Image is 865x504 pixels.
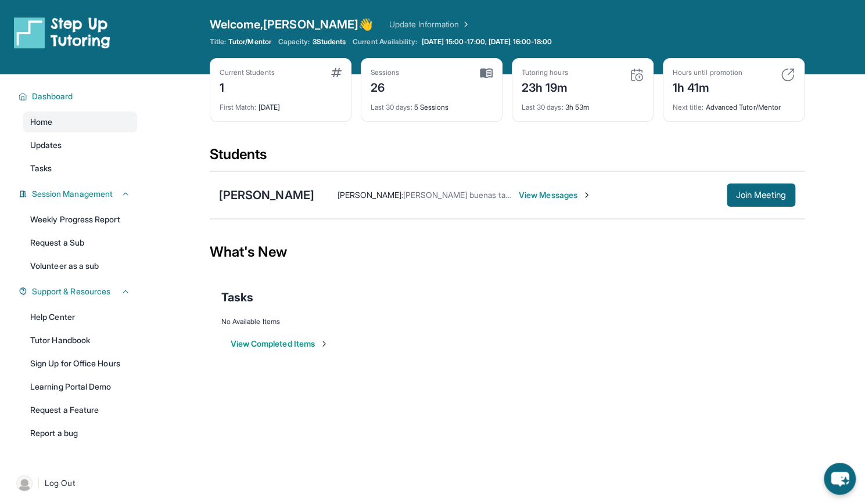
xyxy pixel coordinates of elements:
[312,37,346,46] span: 3 Students
[219,187,314,203] div: [PERSON_NAME]
[32,286,110,297] span: Support & Resources
[220,96,342,112] div: [DATE]
[673,103,704,111] span: Next title :
[210,226,805,278] div: What's New
[353,37,417,46] span: Current Availability:
[23,111,137,132] a: Home
[14,16,110,49] img: logo
[519,189,591,201] span: View Messages
[23,209,137,230] a: Weekly Progress Report
[371,77,400,96] div: 26
[23,232,137,253] a: Request a Sub
[27,188,130,200] button: Session Management
[30,139,62,151] span: Updates
[727,183,795,207] button: Join Meeting
[371,96,493,112] div: 5 Sessions
[45,477,75,489] span: Log Out
[389,19,471,30] a: Update Information
[221,289,253,305] span: Tasks
[210,145,805,171] div: Students
[23,376,137,397] a: Learning Portal Demo
[12,470,137,496] a: |Log Out
[673,77,742,96] div: 1h 41m
[23,135,137,156] a: Updates
[582,190,591,200] img: Chevron-Right
[522,103,563,111] span: Last 30 days :
[673,96,795,112] div: Advanced Tutor/Mentor
[210,37,226,46] span: Title:
[338,190,403,200] span: [PERSON_NAME] :
[824,463,856,495] button: chat-button
[23,399,137,420] a: Request a Feature
[23,330,137,351] a: Tutor Handbook
[673,68,742,77] div: Hours until promotion
[403,190,749,200] span: [PERSON_NAME] buenas tardes, sólo quería confirmar que [DATE] va haber sesión de tutoría?
[371,68,400,77] div: Sessions
[331,68,342,77] img: card
[422,37,552,46] span: [DATE] 15:00-17:00, [DATE] 16:00-18:00
[23,158,137,179] a: Tasks
[220,77,275,96] div: 1
[23,423,137,444] a: Report a bug
[220,68,275,77] div: Current Students
[27,91,130,102] button: Dashboard
[220,103,257,111] span: First Match :
[23,307,137,327] a: Help Center
[37,476,40,490] span: |
[231,338,329,350] button: View Completed Items
[371,103,412,111] span: Last 30 days :
[736,192,786,199] span: Join Meeting
[32,188,113,200] span: Session Management
[221,317,793,326] div: No Available Items
[32,91,73,102] span: Dashboard
[522,96,644,112] div: 3h 53m
[23,353,137,374] a: Sign Up for Office Hours
[16,475,33,491] img: user-img
[781,68,795,82] img: card
[30,163,52,174] span: Tasks
[30,116,52,128] span: Home
[228,37,271,46] span: Tutor/Mentor
[210,16,374,33] span: Welcome, [PERSON_NAME] 👋
[27,286,130,297] button: Support & Resources
[522,68,568,77] div: Tutoring hours
[459,19,471,30] img: Chevron Right
[278,37,310,46] span: Capacity:
[419,37,555,46] a: [DATE] 15:00-17:00, [DATE] 16:00-18:00
[630,68,644,82] img: card
[522,77,568,96] div: 23h 19m
[23,255,137,276] a: Volunteer as a sub
[480,68,493,78] img: card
